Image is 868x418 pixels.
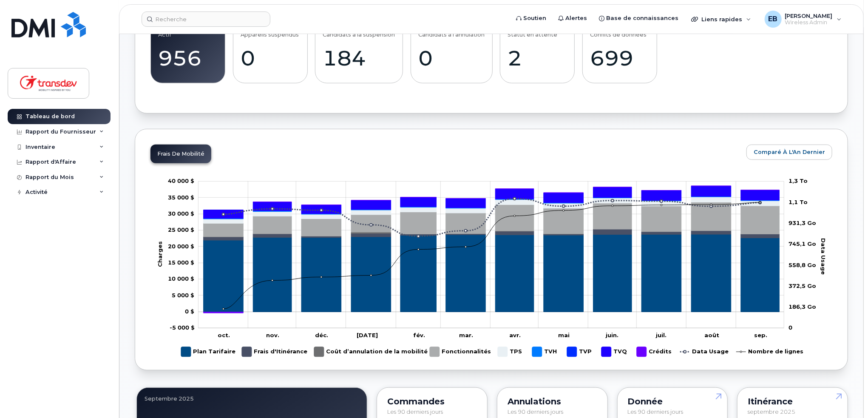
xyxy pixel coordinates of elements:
[181,344,803,360] g: Légende
[168,259,194,266] tspan: 15 000 $
[168,226,194,233] g: 0 $
[241,24,300,78] a: Appareils suspendus0
[168,243,194,250] tspan: 20 000 $
[655,332,667,338] tspan: juil.
[789,324,792,331] tspan: 0
[168,210,194,217] tspan: 30 000 $
[789,219,816,226] tspan: 931,3 Go
[785,12,833,19] span: [PERSON_NAME]
[314,344,428,360] g: Coût d’annulation de la mobilité
[203,229,779,240] g: Frais d'Itinérance
[701,16,742,23] span: Liens rapides
[509,332,521,338] tspan: avr.
[789,199,808,205] tspan: 1,1 To
[685,11,757,28] div: Liens rapides
[430,344,491,360] g: Fonctionnalités
[637,344,672,360] g: Crédits
[387,398,477,405] div: Commandes
[704,332,719,338] tspan: août
[172,292,194,299] g: 0 $
[748,398,837,405] div: Itinérance
[218,332,230,338] tspan: oct.
[159,24,218,78] a: Actif956
[357,332,378,338] tspan: [DATE]
[418,24,485,78] a: Candidats à l'annulation0
[789,240,816,247] tspan: 745,1 Go
[508,45,567,71] div: 2
[565,14,587,23] span: Alertes
[736,344,803,360] g: Nombre de lignes
[323,24,395,78] a: Candidats à la suspension184
[156,241,163,267] tspan: Charges
[769,14,778,24] span: EB
[418,45,485,71] div: 0
[387,408,443,415] span: Les 90 derniers jours
[789,303,816,310] tspan: 186,3 Go
[567,344,593,360] g: TVP
[459,332,473,338] tspan: mar.
[590,24,649,78] a: Conflits de données699
[168,275,194,282] g: 0 $
[168,259,194,266] g: 0 $
[145,395,359,402] div: septembre 2025
[168,226,194,233] tspan: 25 000 $
[168,243,194,250] g: 0 $
[168,275,194,282] tspan: 10 000 $
[785,19,833,26] span: Wireless Admin
[203,186,779,313] g: Crédits
[159,45,218,71] div: 956
[241,45,300,71] div: 0
[170,324,195,331] tspan: -5 000 $
[498,344,524,360] g: TPS
[203,186,779,218] g: TVQ
[628,408,684,415] span: Les 90 derniers jours
[170,324,195,331] g: 0 $
[203,196,779,219] g: TVH
[168,194,194,201] g: 0 $
[754,148,825,156] span: Comparé à l'An Dernier
[593,10,684,27] a: Base de connaissances
[266,332,279,338] tspan: nov.
[754,332,767,338] tspan: sep.
[628,398,718,405] div: Donnée
[156,177,830,360] g: Graphique
[746,145,832,160] button: Comparé à l'An Dernier
[552,10,593,27] a: Alertes
[168,177,194,184] g: 0 $
[172,292,194,299] tspan: 5 000 $
[510,10,552,27] a: Soutien
[168,210,194,217] g: 0 $
[508,24,567,78] a: Statut en attente2
[142,11,270,27] input: Recherche
[323,45,395,71] div: 184
[680,344,729,360] g: Data Usage
[759,11,848,28] div: Ella Bernier
[242,344,307,360] g: Frais d'Itinérance
[532,344,559,360] g: TVH
[590,45,649,71] div: 699
[185,308,194,315] tspan: 0 $
[748,408,795,415] span: septembre 2025
[315,332,328,338] tspan: déc.
[523,14,546,23] span: Soutien
[601,344,628,360] g: TVQ
[203,202,779,236] g: Fonctionnalités
[168,177,194,184] tspan: 40 000 $
[558,332,569,338] tspan: mai
[789,177,808,184] tspan: 1,3 To
[606,14,678,23] span: Base de connaissances
[181,344,235,360] g: Plan Tarifaire
[413,332,425,338] tspan: fév.
[789,262,816,268] tspan: 558,8 Go
[605,332,618,338] tspan: juin.
[203,197,779,223] g: TPS
[820,238,827,275] tspan: Data Usage
[789,282,816,289] tspan: 372,5 Go
[168,194,194,201] tspan: 35 000 $
[508,408,563,415] span: Les 90 derniers jours
[508,398,597,405] div: Annulations
[203,234,779,312] g: Plan Tarifaire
